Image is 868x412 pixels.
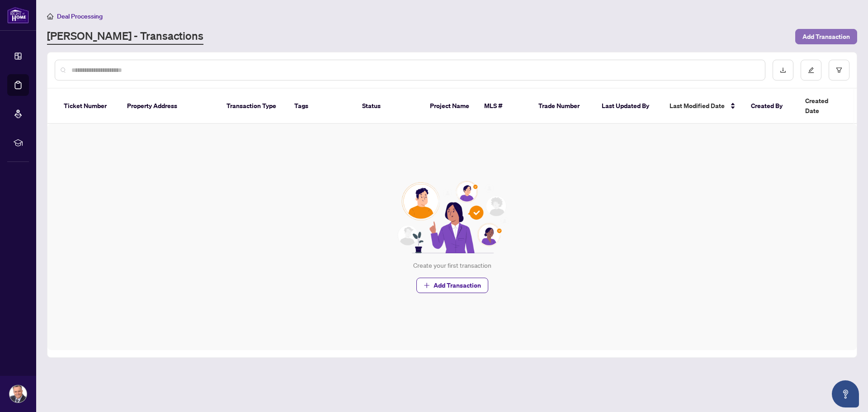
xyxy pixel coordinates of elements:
[477,89,531,124] th: MLS #
[836,67,842,73] span: filter
[7,7,29,24] img: logo
[808,67,814,73] span: edit
[9,385,27,403] img: Profile Icon
[47,28,203,45] a: [PERSON_NAME] - Transactions
[805,96,843,116] span: Created Date
[662,89,744,124] th: Last Modified Date
[670,101,725,111] span: Last Modified Date
[394,181,510,253] img: Null State Icon
[832,380,859,407] button: Open asap
[773,60,793,81] button: download
[416,278,488,293] button: Add Transaction
[780,67,786,73] span: download
[829,60,849,81] button: filter
[424,282,430,289] span: plus
[798,89,861,124] th: Created Date
[801,60,821,81] button: edit
[434,278,481,293] span: Add Transaction
[120,89,219,124] th: Property Address
[355,89,423,124] th: Status
[47,13,53,19] span: home
[531,89,594,124] th: Trade Number
[594,89,662,124] th: Last Updated By
[795,29,857,44] button: Add Transaction
[287,89,355,124] th: Tags
[219,89,287,124] th: Transaction Type
[413,260,491,270] div: Create your first transaction
[57,12,103,20] span: Deal Processing
[744,89,798,124] th: Created By
[57,89,120,124] th: Ticket Number
[423,89,477,124] th: Project Name
[802,29,850,44] span: Add Transaction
